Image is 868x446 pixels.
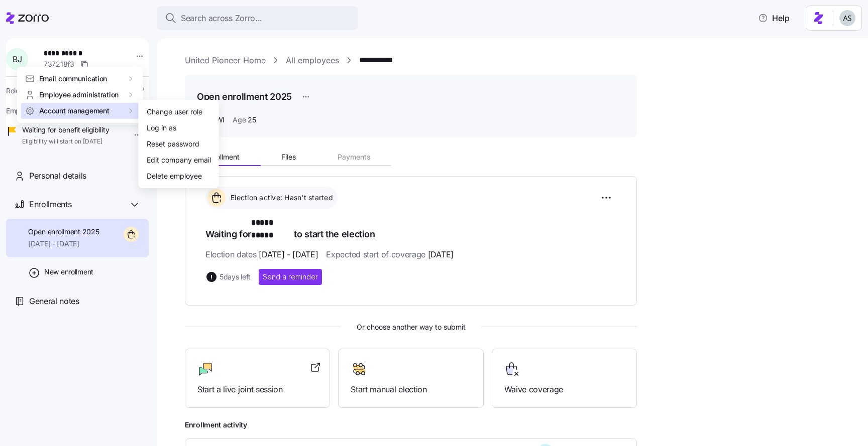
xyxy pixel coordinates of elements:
[147,155,211,166] div: Edit company email
[39,74,107,84] span: Email communication
[147,171,202,182] div: Delete employee
[147,122,176,133] div: Log in as
[39,90,119,100] span: Employee administration
[39,106,110,116] span: Account management
[147,106,202,117] div: Change user role
[147,138,199,150] div: Reset password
